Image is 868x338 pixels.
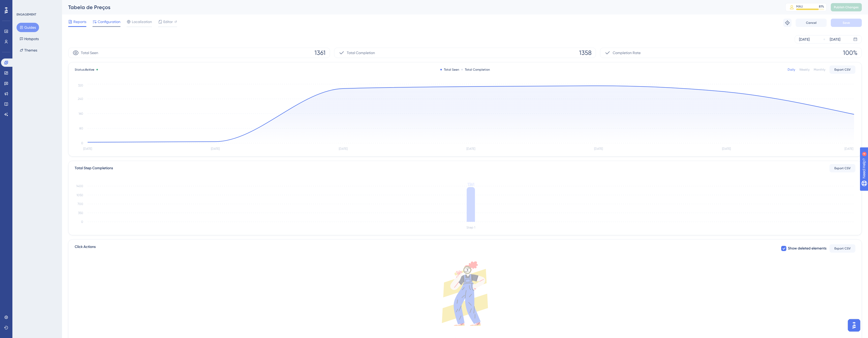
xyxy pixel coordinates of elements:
[81,50,98,56] span: Total Seen
[76,184,83,188] tspan: 1400
[78,97,83,101] tspan: 240
[78,84,83,87] tspan: 320
[799,36,810,42] div: [DATE]
[829,244,855,253] button: Export CSV
[36,3,37,7] div: 4
[98,19,120,25] span: Configuration
[796,19,827,27] button: Cancel
[17,46,40,55] button: Themes
[722,147,731,151] tspan: [DATE]
[17,34,42,43] button: Hotspots
[467,182,474,187] tspan: 1361
[834,166,851,170] span: Export CSV
[163,19,173,25] span: Editor
[834,68,851,72] span: Export CSV
[830,36,840,42] div: [DATE]
[78,211,83,215] tspan: 350
[79,112,83,115] tspan: 160
[843,49,857,57] span: 100%
[579,49,592,57] span: 1358
[76,193,83,197] tspan: 1050
[81,220,83,224] tspan: 0
[819,4,824,9] div: 81 %
[132,19,152,25] span: Localization
[466,147,475,151] tspan: [DATE]
[466,226,475,229] tspan: Step 1
[831,3,862,11] button: Publish Changes
[85,68,94,71] span: Active
[843,21,850,25] span: Save
[79,127,83,130] tspan: 80
[12,1,32,8] span: Need Help?
[347,50,375,56] span: Total Completion
[834,5,859,9] span: Publish Changes
[834,246,851,251] span: Export CSV
[796,4,803,9] div: MAU
[75,68,94,72] span: Status:
[788,245,826,252] span: Show deleted elements
[461,68,490,72] div: Total Completion
[788,68,795,72] div: Daily
[68,4,772,11] div: Tabela de Preços
[314,49,326,57] span: 1361
[829,164,855,172] button: Export CSV
[799,68,810,72] div: Weekly
[211,147,220,151] tspan: [DATE]
[81,141,83,145] tspan: 0
[17,23,39,32] button: Guides
[83,147,92,151] tspan: [DATE]
[75,165,113,171] div: Total Step Completions
[78,202,83,206] tspan: 700
[440,68,459,72] div: Total Seen
[806,21,817,25] span: Cancel
[829,65,855,74] button: Export CSV
[17,12,36,17] div: ENGAGEMENT
[831,19,862,27] button: Save
[814,68,825,72] div: Monthly
[844,147,853,151] tspan: [DATE]
[339,147,348,151] tspan: [DATE]
[594,147,603,151] tspan: [DATE]
[613,50,641,56] span: Completion Rate
[73,19,86,25] span: Reports
[75,244,96,253] span: Click Actions
[846,318,862,333] iframe: UserGuiding AI Assistant Launcher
